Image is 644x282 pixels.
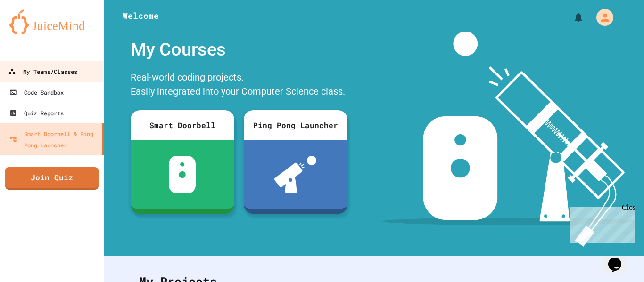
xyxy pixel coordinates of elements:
div: My Teams/Classes [8,66,77,78]
img: ppl-with-ball.png [274,156,316,193]
iframe: chat widget [566,203,635,243]
img: logo-orange.svg [9,9,94,34]
div: Real-world coding projects. Easily integrated into your Computer Science class. [126,68,352,103]
div: My Notifications [555,9,586,25]
a: Join Quiz [5,167,99,190]
div: Ping Pong Launcher [244,110,347,140]
div: Quiz Reports [9,107,64,119]
div: Code Sandbox [9,87,64,98]
div: My Courses [126,32,352,68]
iframe: chat widget [604,244,635,273]
div: Smart Doorbell [131,110,234,140]
img: banner-image-my-projects.png [382,32,635,247]
div: Smart Doorbell & Ping Pong Launcher [9,128,98,151]
img: sdb-white.svg [169,156,196,193]
div: Chat with us now!Close [4,4,65,60]
div: My Account [586,7,616,28]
